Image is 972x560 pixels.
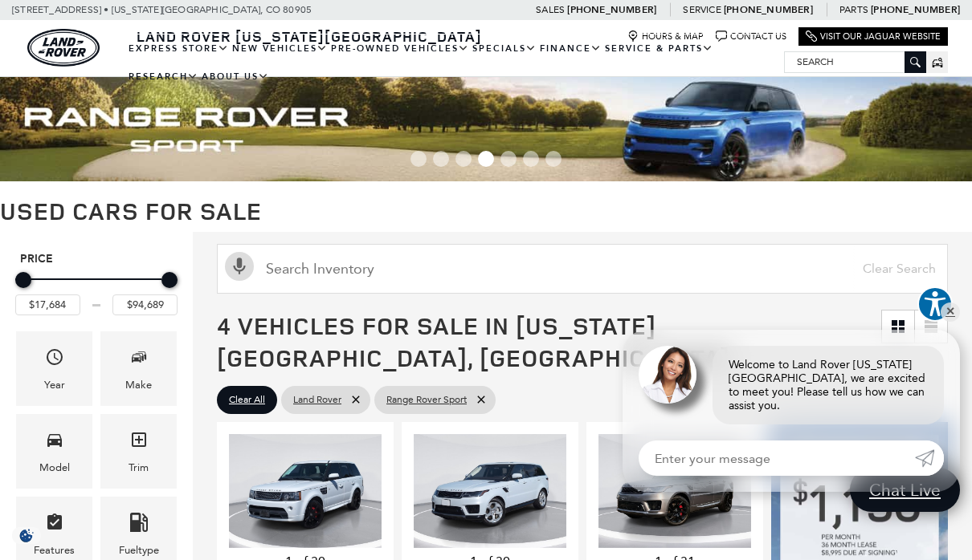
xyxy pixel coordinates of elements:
[225,252,254,281] svg: Click to toggle on voice search
[45,509,64,542] span: Features
[137,26,482,46] span: Land Rover [US_STATE][GEOGRAPHIC_DATA]
[545,151,562,167] span: Go to slide 7
[785,52,925,71] input: Search
[16,414,92,489] div: ModelModel
[16,331,92,406] div: YearYear
[127,34,784,91] nav: Main Navigation
[724,3,813,16] a: [PHONE_NUMBER]
[882,310,914,343] a: Grid View
[129,343,149,376] span: Make
[917,286,953,322] button: Explore your accessibility options
[127,26,492,46] a: Land Rover [US_STATE][GEOGRAPHIC_DATA]
[15,266,178,315] div: Price
[639,440,915,476] input: Enter your message
[917,286,953,325] aside: Accessibility Help Desk
[161,272,178,288] div: Maximum Price
[34,542,75,559] div: Features
[329,34,471,63] a: Pre-Owned Vehicles
[538,34,603,63] a: Finance
[915,440,944,476] a: Submit
[100,414,177,489] div: TrimTrim
[683,4,721,15] span: Service
[229,390,265,410] span: Clear All
[27,29,100,67] img: Land Rover
[839,4,868,15] span: Parts
[45,426,64,459] span: Model
[716,30,786,43] a: Contact Us
[639,346,696,404] img: Agent profile photo
[127,34,231,63] a: EXPRESS STORE
[8,527,45,544] section: Click to Open Cookie Consent Modal
[713,346,944,424] div: Welcome to Land Rover [US_STATE][GEOGRAPHIC_DATA], we are excited to meet you! Please tell us how...
[455,151,472,167] span: Go to slide 3
[414,434,566,549] div: 1 / 2
[39,459,70,477] div: Model
[229,434,382,549] img: 2013 Land Rover Range Rover Sport Supercharged 1
[112,294,178,315] input: Maximum
[129,426,149,459] span: Trim
[603,34,715,63] a: Service & Parts
[627,30,704,43] a: Hours & Map
[567,3,656,16] a: [PHONE_NUMBER]
[44,376,65,394] div: Year
[500,151,517,167] span: Go to slide 5
[229,434,382,549] div: 1 / 2
[410,151,427,167] span: Go to slide 1
[386,390,467,410] span: Range Rover Sport
[293,390,341,410] span: Land Rover
[217,244,948,294] input: Search Inventory
[806,30,941,43] a: Visit Our Jaguar Website
[478,151,494,167] span: Go to slide 4
[119,542,159,559] div: Fueltype
[471,34,538,63] a: Specials
[523,151,539,167] span: Go to slide 6
[129,459,149,477] div: Trim
[217,309,730,374] span: 4 Vehicles for Sale in [US_STATE][GEOGRAPHIC_DATA], [GEOGRAPHIC_DATA]
[125,376,152,394] div: Make
[129,509,149,542] span: Fueltype
[536,4,565,15] span: Sales
[598,434,751,549] div: 1 / 2
[8,527,45,544] img: Opt-Out Icon
[27,29,100,67] a: land-rover
[15,294,80,315] input: Minimum
[598,434,751,549] img: 2022 Land Rover Range Rover Sport Autobiography 1
[414,434,566,549] img: 2018 Land Rover Range Rover Sport HSE 1
[200,63,271,91] a: About Us
[20,252,173,266] h5: Price
[45,343,64,376] span: Year
[871,3,960,16] a: [PHONE_NUMBER]
[433,151,449,167] span: Go to slide 2
[100,331,177,406] div: MakeMake
[127,63,200,91] a: Research
[15,272,31,288] div: Minimum Price
[12,4,312,15] a: [STREET_ADDRESS] • [US_STATE][GEOGRAPHIC_DATA], CO 80905
[231,34,329,63] a: New Vehicles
